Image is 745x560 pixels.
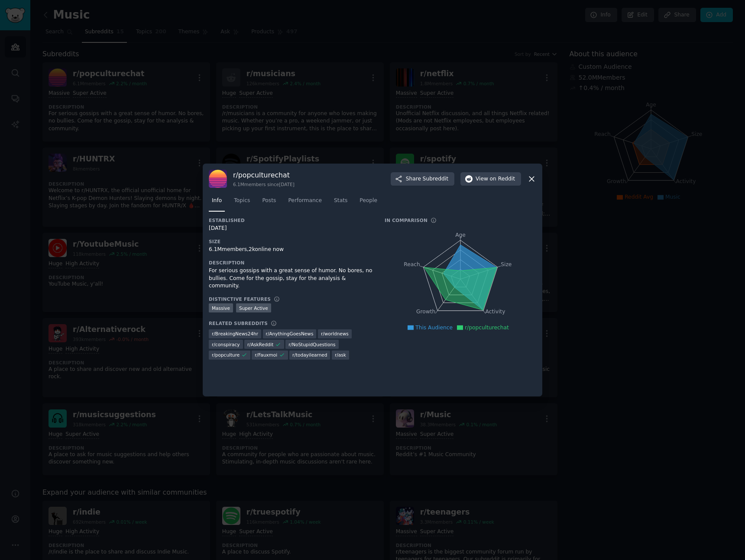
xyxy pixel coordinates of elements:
[212,352,240,358] span: r/ popculture
[262,197,276,205] span: Posts
[415,325,453,331] span: This Audience
[335,352,346,358] span: r/ ask
[423,175,448,183] span: Subreddit
[288,341,335,348] span: r/ NoStupidQuestions
[231,194,253,212] a: Topics
[234,197,250,205] span: Topics
[285,194,325,212] a: Performance
[331,194,350,212] a: Stats
[209,303,233,312] div: Massive
[391,172,454,186] button: ShareSubreddit
[266,331,314,337] span: r/ AnythingGoesNews
[236,303,271,312] div: Super Active
[334,197,347,205] span: Stats
[465,325,509,331] span: r/popculturechat
[406,175,448,183] span: Share
[209,225,372,232] div: [DATE]
[321,331,349,337] span: r/ worldnews
[259,194,279,212] a: Posts
[209,260,372,266] h3: Description
[209,217,372,223] h3: Established
[385,217,428,223] h3: In Comparison
[209,246,372,254] div: 6.1M members, 2k online now
[404,261,420,267] tspan: Reach
[416,309,435,315] tspan: Growth
[209,296,271,302] h3: Distinctive Features
[212,341,240,348] span: r/ conspiracy
[255,352,277,358] span: r/ Fauxmoi
[476,175,515,183] span: View
[288,197,322,205] span: Performance
[209,170,227,188] img: popculturechat
[233,181,295,187] div: 6.1M members since [DATE]
[490,175,515,183] span: on Reddit
[247,341,273,348] span: r/ AskReddit
[212,331,258,337] span: r/ BreakingNews24hr
[209,238,372,245] h3: Size
[209,194,225,212] a: Info
[233,171,295,180] h3: r/ popculturechat
[360,197,377,205] span: People
[460,172,521,186] button: Viewon Reddit
[212,197,222,205] span: Info
[501,261,512,267] tspan: Size
[455,232,466,238] tspan: Age
[209,267,372,290] div: For serious gossips with a great sense of humor. No bores, no bullies. Come for the gossip, stay ...
[292,352,327,358] span: r/ todayilearned
[356,194,380,212] a: People
[486,309,505,315] tspan: Activity
[209,320,268,326] h3: Related Subreddits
